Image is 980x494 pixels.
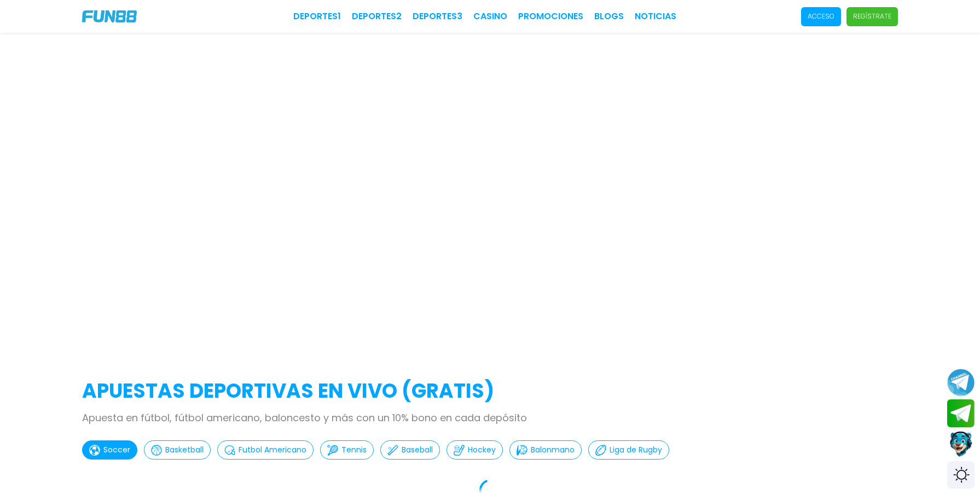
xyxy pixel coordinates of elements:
button: Join telegram [947,399,975,428]
img: Company Logo [82,10,137,22]
a: Promociones [518,10,583,23]
p: Soccer [103,444,130,456]
button: Balonmano [509,440,582,460]
p: Basketball [165,444,204,456]
button: Contact customer service [947,430,975,458]
p: Futbol Americano [239,444,306,456]
p: Liga de Rugby [610,444,662,456]
button: Join telegram channel [947,368,975,397]
h2: APUESTAS DEPORTIVAS EN VIVO (gratis) [82,376,898,406]
a: Deportes3 [413,10,462,23]
p: Tennis [341,444,367,456]
button: Hockey [446,440,503,460]
a: NOTICIAS [635,10,676,23]
a: Deportes2 [352,10,402,23]
a: Deportes1 [293,10,341,23]
button: Soccer [82,440,137,460]
p: Hockey [468,444,496,456]
p: Baseball [402,444,433,456]
p: Acceso [808,11,834,21]
p: Apuesta en fútbol, fútbol americano, baloncesto y más con un 10% bono en cada depósito [82,410,898,425]
a: CASINO [473,10,507,23]
button: Futbol Americano [217,440,314,460]
p: Balonmano [531,444,575,456]
button: Basketball [144,440,211,460]
a: BLOGS [594,10,624,23]
button: Liga de Rugby [588,440,669,460]
button: Tennis [320,440,374,460]
div: Switch theme [947,461,975,489]
p: Regístrate [853,11,891,21]
button: Baseball [380,440,440,460]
